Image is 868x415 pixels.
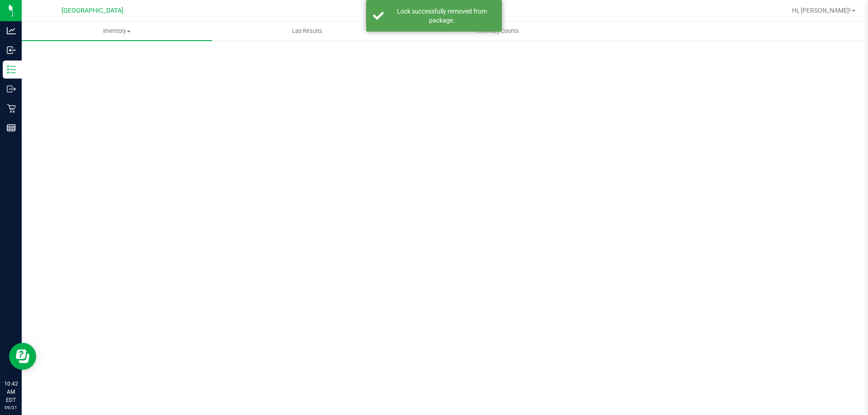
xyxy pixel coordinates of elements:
[7,104,16,113] inline-svg: Retail
[7,46,16,55] inline-svg: Inbound
[7,84,16,93] inline-svg: Outbound
[4,380,18,404] p: 10:42 AM EDT
[280,27,335,35] span: Lab Results
[22,27,212,35] span: Inventory
[4,404,18,411] p: 09/21
[22,22,212,41] a: Inventory
[792,7,851,14] span: Hi, [PERSON_NAME]!
[7,26,16,35] inline-svg: Analytics
[61,7,123,14] span: [GEOGRAPHIC_DATA]
[389,7,495,25] div: Lock successfully removed from package.
[9,343,36,370] iframe: Resource center
[7,65,16,74] inline-svg: Inventory
[7,123,16,132] inline-svg: Reports
[212,22,402,41] a: Lab Results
